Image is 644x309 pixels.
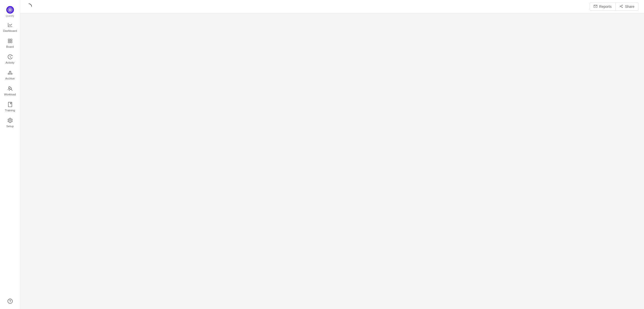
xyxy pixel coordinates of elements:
[8,102,13,112] a: Training
[590,3,616,11] button: icon: mailReports
[8,55,13,65] a: Activity
[4,89,16,99] span: Workload
[8,38,13,43] i: icon: appstore
[8,54,13,59] i: icon: history
[5,73,15,84] span: Archive
[6,6,14,14] img: Quantify
[8,86,13,96] a: Workload
[3,26,17,36] span: Dashboard
[26,4,32,10] i: icon: loading
[8,39,13,49] a: Board
[8,70,13,81] a: Archive
[6,58,14,68] span: Activity
[8,299,13,304] a: icon: question-circle
[8,70,13,75] i: icon: gold
[8,22,13,28] i: icon: line-chart
[8,118,13,128] a: Setup
[8,23,13,33] a: Dashboard
[6,121,14,131] span: Setup
[5,105,15,115] span: Training
[6,42,14,52] span: Board
[8,86,13,91] i: icon: team
[6,15,14,17] span: Quantify
[615,3,638,11] button: icon: share-altShare
[8,102,13,107] i: icon: book
[8,118,13,123] i: icon: setting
